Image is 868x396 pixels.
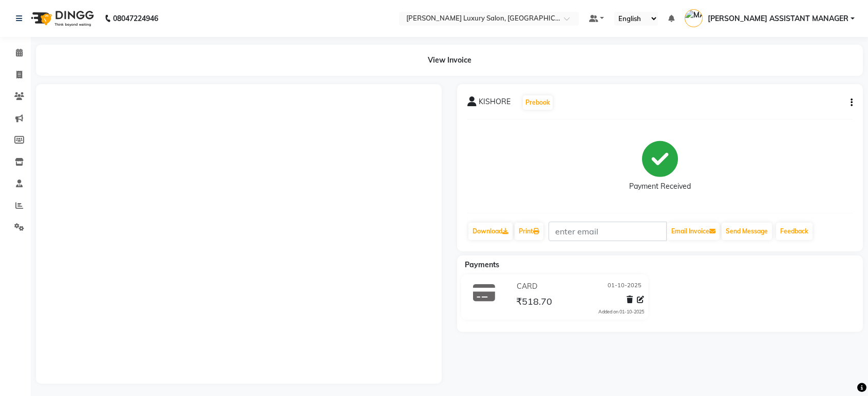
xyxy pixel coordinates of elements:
[776,223,813,240] a: Feedback
[523,95,553,110] button: Prebook
[667,223,720,240] button: Email Invoice
[549,222,667,241] input: enter email
[26,4,97,33] img: logo
[516,295,552,310] span: ₹518.70
[629,181,691,192] div: Payment Received
[608,281,641,292] span: 01-10-2025
[685,9,703,27] img: MADHAPUR ASSISTANT MANAGER
[465,260,499,269] span: Payments
[479,96,511,111] span: KISHORE
[468,223,513,240] a: Download
[517,281,537,292] span: CARD
[36,45,863,76] div: View Invoice
[515,223,543,240] a: Print
[113,4,158,33] b: 08047224946
[708,13,848,24] span: [PERSON_NAME] ASSISTANT MANAGER
[598,308,644,315] div: Added on 01-10-2025
[722,223,772,240] button: Send Message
